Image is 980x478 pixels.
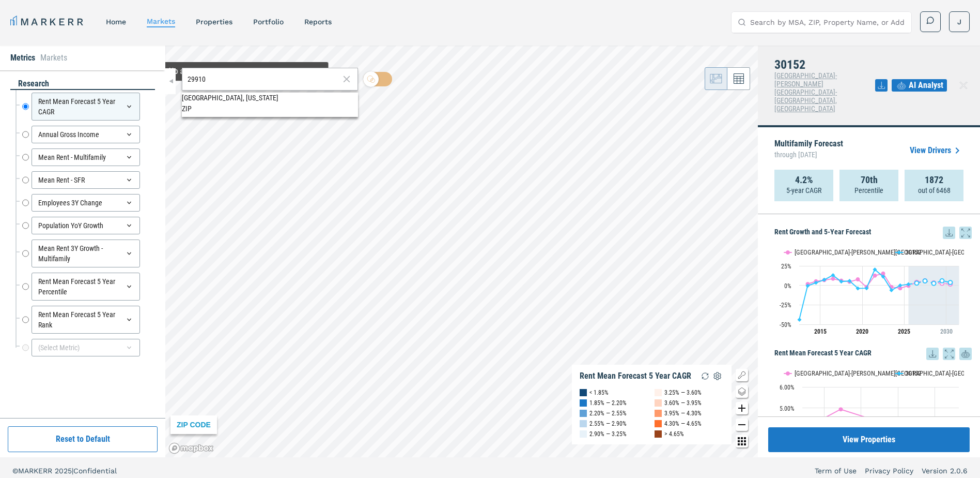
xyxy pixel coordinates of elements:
[589,398,627,408] div: 1.85% — 2.20%
[906,369,921,377] text: 30152
[10,14,85,29] a: MARKERR
[865,466,913,476] a: Privacy Policy
[861,175,878,185] strong: 70th
[948,280,953,285] path: Friday, 28 Jun, 20:00, 3.81. 30152.
[32,126,140,143] div: Annual Gross Income
[839,279,844,283] path: Wednesday, 28 Jun, 20:00, 4.85. 30152.
[589,429,627,439] div: 2.90% — 3.25%
[780,302,791,309] text: -25%
[923,279,927,283] path: Monday, 28 Jun, 20:00, 5.82. 30152.
[32,273,140,301] div: Rent Mean Forecast 5 Year Percentile
[736,369,748,381] button: Show/Hide Legend Map Button
[168,442,214,454] a: Mapbox logo
[736,435,748,447] button: Other options map button
[253,18,284,26] a: Portfolio
[32,217,140,234] div: Population YoY Growth
[910,144,963,157] a: View Drivers
[774,58,875,71] h4: 30152
[922,466,968,476] a: Version 2.0.6
[839,407,843,411] path: Monday, 14 Jun, 20:00, 4.94. Atlanta-Sandy Springs-Roswell, GA.
[854,185,883,196] p: Percentile
[32,148,140,166] div: Mean Rent - Multifamily
[918,185,951,196] p: out of 6468
[664,419,702,429] div: 4.30% — 4.65%
[106,18,126,26] a: home
[774,227,972,239] h5: Rent Growth and 5-Year Forecast
[664,398,702,408] div: 3.60% — 3.95%
[898,328,910,335] tspan: 2025
[915,279,953,286] g: 30152, line 4 of 4 with 5 data points.
[814,328,827,335] tspan: 2015
[890,288,894,292] path: Wednesday, 28 Jun, 20:00, -6.13. 30152.
[798,318,802,322] path: Thursday, 28 Jun, 20:00, -44.07. 30152.
[898,283,903,288] path: Friday, 28 Jun, 20:00, -0.13. 30152.
[915,281,919,285] path: Sunday, 28 Jun, 20:00, 2.93. 30152.
[736,385,748,398] button: Change style map button
[856,277,860,281] path: Friday, 28 Jun, 20:00, 7.67. Atlanta-Sandy Springs-Roswell, GA.
[55,467,73,475] span: 2025 |
[580,371,691,381] div: Rent Mean Forecast 5 Year CAGR
[780,405,795,412] text: 5.00%
[814,280,818,285] path: Saturday, 28 Jun, 20:00, 3.39. 30152.
[18,467,55,475] span: MARKERR
[774,348,972,360] h5: Rent Mean Forecast 5 Year CAGR
[780,384,795,391] text: 6.00%
[736,419,748,431] button: Zoom out map button
[40,52,67,64] li: Markets
[589,387,609,398] div: < 1.85%
[815,466,857,476] a: Term of Use
[957,17,961,27] span: J
[786,185,821,196] p: 5-year CAGR
[664,387,702,398] div: 3.25% — 3.60%
[949,11,970,32] button: J
[73,467,117,475] span: Confidential
[32,93,140,121] div: Rent Mean Forecast 5 Year CAGR
[774,71,837,113] span: [GEOGRAPHIC_DATA]-[PERSON_NAME][GEOGRAPHIC_DATA]-[GEOGRAPHIC_DATA], [GEOGRAPHIC_DATA]
[774,140,843,161] p: Multifamily Forecast
[925,175,943,185] strong: 1872
[795,175,813,185] strong: 4.2%
[699,370,711,382] img: Reload Legend
[940,279,944,283] path: Thursday, 28 Jun, 20:00, 5.88. 30152.
[10,52,35,64] li: Metrics
[147,17,175,25] a: markets
[768,427,970,452] button: View Properties
[304,18,332,26] a: reports
[182,93,358,113] span: Search Bar Suggestion Item: 29910, Bluffton, South Carolina
[32,240,140,267] div: Mean Rent 3Y Growth - Multifamily
[774,239,972,342] div: Rent Growth and 5-Year Forecast. Highcharts interactive chart.
[909,79,943,92] span: AI Analyst
[170,415,217,434] div: ZIP CODE
[932,281,936,286] path: Wednesday, 28 Jun, 20:00, 2.61. 30152.
[32,339,140,356] div: (Select Metric)
[856,328,868,335] tspan: 2020
[856,286,860,290] path: Friday, 28 Jun, 20:00, -3.85. 30152.
[12,467,18,475] span: ©
[822,278,827,282] path: Sunday, 28 Jun, 20:00, 7.17. 30152.
[736,402,748,414] button: Zoom in map button
[940,328,953,335] tspan: 2030
[781,263,791,270] text: 25%
[188,74,339,85] input: Search by MSA or ZIP Code
[848,279,852,283] path: Thursday, 28 Jun, 20:00, 5.7. 30152.
[8,426,158,452] button: Reset to Default
[196,18,232,26] a: properties
[711,370,724,382] img: Settings
[784,282,791,290] text: 0%
[589,408,627,419] div: 2.20% — 2.55%
[589,419,627,429] div: 2.55% — 2.90%
[169,66,322,77] div: Map Tooltip Content
[881,275,885,279] path: Tuesday, 28 Jun, 20:00, 11.15. 30152.
[774,148,843,161] span: through [DATE]
[873,267,877,272] path: Monday, 28 Jun, 20:00, 20.43. 30152.
[780,321,791,328] text: -50%
[865,286,869,290] path: Sunday, 28 Jun, 20:00, -3.63. 30152.
[892,79,947,92] button: AI Analyst
[784,248,884,256] button: Show Atlanta-Sandy Springs-Roswell, GA
[831,273,835,277] path: Tuesday, 28 Jun, 20:00, 13.03. 30152.
[750,12,905,33] input: Search by MSA, ZIP, Property Name, or Address
[10,78,155,90] div: research
[32,306,140,334] div: Rent Mean Forecast 5 Year Rank
[664,429,684,439] div: > 4.65%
